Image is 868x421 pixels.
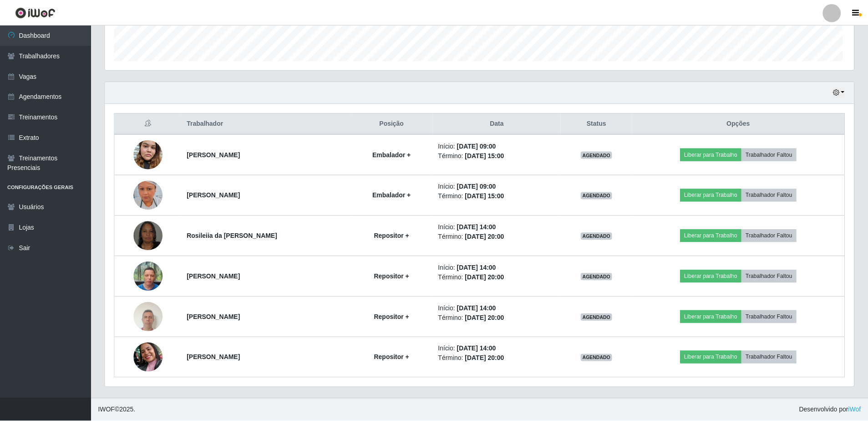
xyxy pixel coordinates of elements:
[439,151,557,160] li: Término:
[15,7,56,18] img: CoreUI Logo
[466,314,505,321] time: [DATE] 20:00
[466,273,505,281] time: [DATE] 20:00
[439,222,557,232] li: Início:
[466,192,505,200] time: [DATE] 15:00
[187,272,240,280] strong: [PERSON_NAME]
[743,148,798,161] button: Trabalhador Faltou
[562,113,633,134] th: Status
[582,192,614,199] span: AGENDADO
[439,303,557,313] li: Início:
[634,113,847,134] th: Opções
[466,233,505,240] time: [DATE] 20:00
[439,232,557,241] li: Término:
[850,406,863,413] a: iWof
[582,151,614,159] span: AGENDADO
[434,113,563,134] th: Data
[134,257,163,295] img: 1755021069017.jpeg
[582,232,614,240] span: AGENDADO
[98,405,136,415] span: © 2025 .
[682,189,743,201] button: Liberar para Trabalho
[375,272,410,280] strong: Repositor +
[466,152,505,159] time: [DATE] 15:00
[458,264,497,271] time: [DATE] 14:00
[743,189,798,201] button: Trabalhador Faltou
[182,113,351,134] th: Trabalhador
[682,310,743,323] button: Liberar para Trabalho
[458,345,497,352] time: [DATE] 14:00
[682,351,743,364] button: Liberar para Trabalho
[458,183,497,190] time: [DATE] 09:00
[98,406,115,413] span: IWOF
[582,354,614,361] span: AGENDADO
[743,270,798,282] button: Trabalhador Faltou
[439,354,557,363] li: Término:
[458,304,497,312] time: [DATE] 14:00
[458,142,497,149] time: [DATE] 09:00
[439,141,557,151] li: Início:
[187,354,240,361] strong: [PERSON_NAME]
[458,223,497,231] time: [DATE] 14:00
[439,344,557,354] li: Início:
[375,354,410,361] strong: Repositor +
[373,191,411,199] strong: Embalador +
[439,313,557,323] li: Término:
[134,298,163,336] img: 1755971090596.jpeg
[134,135,163,174] img: 1756311353314.jpeg
[439,182,557,191] li: Início:
[187,191,240,199] strong: [PERSON_NAME]
[375,232,410,239] strong: Repositor +
[582,273,614,280] span: AGENDADO
[373,151,411,158] strong: Embalador +
[134,331,163,383] img: 1756305018782.jpeg
[682,148,743,161] button: Liberar para Trabalho
[134,169,163,221] img: 1757339790608.jpeg
[466,354,505,362] time: [DATE] 20:00
[439,272,557,282] li: Término:
[375,313,410,320] strong: Repositor +
[743,310,798,323] button: Trabalhador Faltou
[801,405,863,415] span: Desenvolvido por
[682,229,743,242] button: Liberar para Trabalho
[743,229,798,242] button: Trabalhador Faltou
[439,191,557,201] li: Término:
[743,351,798,364] button: Trabalhador Faltou
[134,210,163,262] img: 1751337500170.jpeg
[582,313,614,321] span: AGENDADO
[351,113,434,134] th: Posição
[682,270,743,282] button: Liberar para Trabalho
[187,151,240,158] strong: [PERSON_NAME]
[187,232,278,239] strong: Rosileiia da [PERSON_NAME]
[187,313,240,320] strong: [PERSON_NAME]
[439,263,557,272] li: Início:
